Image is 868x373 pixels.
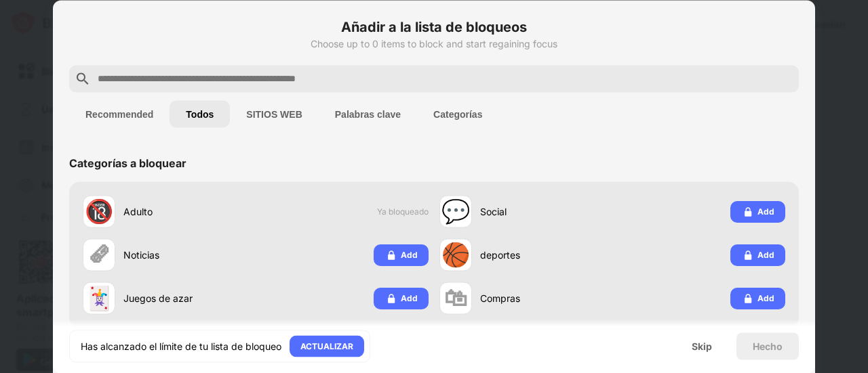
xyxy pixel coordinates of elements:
img: search.svg [75,70,91,87]
span: Ya bloqueado [377,206,429,217]
div: ACTUALIZAR [300,339,353,353]
div: Noticias [123,248,256,262]
div: 🗞 [87,241,111,269]
div: Add [401,291,418,305]
div: 🛍 [444,284,467,312]
div: 💬 [441,198,470,225]
div: 🃏 [85,284,113,312]
div: Choose up to 0 items to block and start regaining focus [69,38,799,49]
button: Palabras clave [319,100,417,127]
button: SITIOS WEB [230,100,318,127]
button: Recommended [69,100,170,127]
div: Compras [480,291,612,305]
div: 🔞 [85,198,113,225]
div: Social [480,204,612,219]
div: Add [757,248,774,261]
div: Has alcanzado el límite de tu lista de bloqueo [81,339,281,353]
div: Hecho [753,341,783,351]
div: Add [757,291,774,305]
button: Todos [170,100,230,127]
button: Categorías [417,100,498,127]
div: Add [757,204,774,218]
div: 🏀 [441,241,470,269]
div: Skip [692,341,712,351]
div: Categorías a bloquear [69,156,186,169]
div: Add [401,248,418,261]
div: Juegos de azar [123,291,256,305]
div: deportes [480,248,612,262]
div: Adulto [123,204,256,219]
h6: Añadir a la lista de bloqueos [69,16,799,37]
